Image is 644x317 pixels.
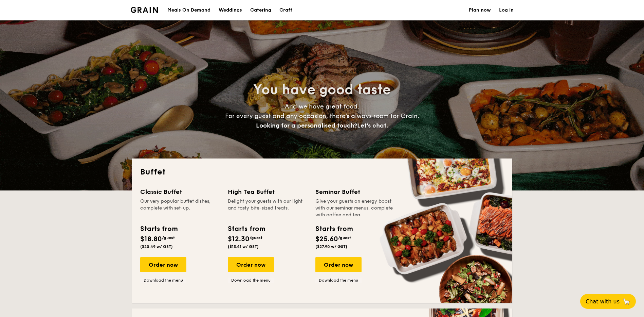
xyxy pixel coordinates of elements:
div: Our very popular buffet dishes, complete with set-up. [140,198,220,218]
div: Order now [315,257,362,272]
span: ($27.90 w/ GST) [315,244,347,249]
div: Starts from [140,224,177,234]
span: ($13.41 w/ GST) [228,244,259,249]
div: Seminar Buffet [315,187,395,197]
span: /guest [338,235,351,240]
div: Order now [228,257,274,272]
span: $25.60 [315,235,338,243]
div: High Tea Buffet [228,187,307,197]
img: Grain [131,7,158,13]
span: /guest [250,235,262,240]
div: Starts from [228,224,265,234]
a: Download the menu [228,278,274,283]
span: ($20.49 w/ GST) [140,244,173,249]
span: Chat with us [586,298,620,305]
span: $18.80 [140,235,162,243]
h2: Buffet [140,167,504,178]
div: Give your guests an energy boost with our seminar menus, complete with coffee and tea. [315,198,395,218]
span: /guest [162,235,175,240]
span: $12.30 [228,235,250,243]
span: You have good taste [253,82,391,98]
span: Let's chat. [357,122,388,129]
a: Download the menu [140,278,186,283]
div: Starts from [315,224,352,234]
span: And we have great food. For every guest and any occasion, there’s always room for Grain. [225,103,419,129]
a: Logotype [131,7,158,13]
span: Looking for a personalised touch? [256,122,357,129]
a: Download the menu [315,278,362,283]
button: Chat with us🦙 [580,294,636,309]
div: Delight your guests with our light and tasty bite-sized treats. [228,198,307,218]
span: 🦙 [622,298,630,305]
div: Order now [140,257,186,272]
div: Classic Buffet [140,187,220,197]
